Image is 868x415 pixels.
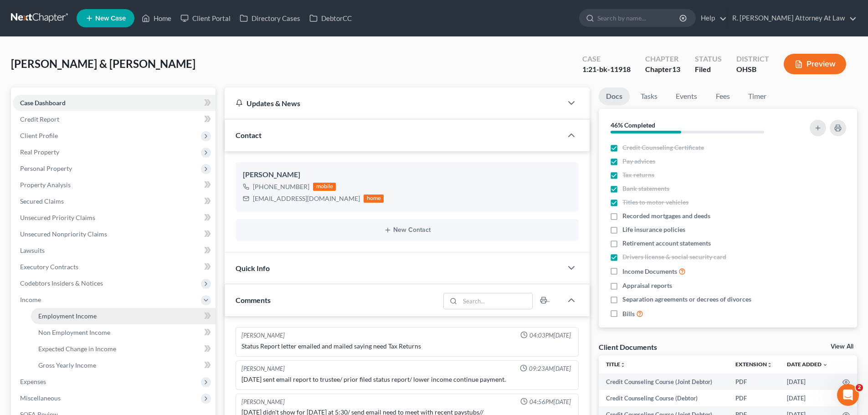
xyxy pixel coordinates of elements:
[460,293,533,309] input: Search...
[597,10,681,26] input: Search by name...
[599,342,657,352] div: Client Documents
[599,374,728,390] td: Credit Counseling Course (Joint Debtor)
[728,390,780,406] td: PDF
[236,98,551,108] div: Updates & News
[11,57,195,70] span: [PERSON_NAME] & [PERSON_NAME]
[20,263,78,271] span: Executory Contracts
[20,279,103,287] span: Codebtors Insiders & Notices
[622,309,635,318] span: Bills
[137,10,176,26] a: Home
[20,246,45,254] span: Lawsuits
[20,197,64,205] span: Secured Claims
[611,121,655,129] strong: 46% Completed
[236,296,271,304] span: Comments
[622,170,654,179] span: Tax returns
[622,239,711,248] span: Retirement account statements
[236,264,270,272] span: Quick Info
[767,362,772,368] i: unfold_more
[622,184,669,193] span: Bank statements
[13,226,216,242] a: Unsecured Nonpriority Claims
[20,394,61,402] span: Miscellaneous
[20,378,46,385] span: Expenses
[622,252,726,261] span: Drivers license & social security card
[529,398,571,406] span: 04:56PM[DATE]
[708,87,737,105] a: Fees
[622,281,672,290] span: Appraisal reports
[741,87,774,105] a: Timer
[822,362,828,368] i: expand_more
[13,210,216,226] a: Unsecured Priority Claims
[13,193,216,210] a: Secured Claims
[31,341,216,357] a: Expected Change in Income
[305,10,356,26] a: DebtorCC
[176,10,235,26] a: Client Portal
[13,95,216,111] a: Case Dashboard
[599,390,728,406] td: Credit Counseling Course (Debtor)
[38,361,96,369] span: Gross Yearly Income
[668,87,704,105] a: Events
[787,361,828,368] a: Date Added expand_more
[622,295,751,304] span: Separation agreements or decrees of divorces
[735,361,772,368] a: Extensionunfold_more
[784,54,846,74] button: Preview
[20,230,107,238] span: Unsecured Nonpriority Claims
[696,10,727,26] a: Help
[780,390,835,406] td: [DATE]
[622,198,688,207] span: Titles to motor vehicles
[856,384,863,391] span: 2
[529,364,571,373] span: 09:23AM[DATE]
[831,343,853,350] a: View All
[20,148,59,156] span: Real Property
[695,54,722,64] div: Status
[235,10,305,26] a: Directory Cases
[599,87,630,105] a: Docs
[243,169,571,180] div: [PERSON_NAME]
[241,398,285,406] div: [PERSON_NAME]
[645,54,680,64] div: Chapter
[364,195,384,203] div: home
[20,296,41,303] span: Income
[13,111,216,128] a: Credit Report
[728,10,857,26] a: R. [PERSON_NAME] Attorney At Law
[582,54,631,64] div: Case
[38,345,116,353] span: Expected Change in Income
[622,267,677,276] span: Income Documents
[236,131,262,139] span: Contact
[645,64,680,75] div: Chapter
[253,182,309,191] div: [PHONE_NUMBER]
[672,65,680,73] span: 13
[38,328,110,336] span: Non Employment Income
[20,214,95,221] span: Unsecured Priority Claims
[20,132,58,139] span: Client Profile
[529,331,571,340] span: 04:03PM[DATE]
[606,361,626,368] a: Titleunfold_more
[241,331,285,340] div: [PERSON_NAME]
[837,384,859,406] iframe: Intercom live chat
[31,357,216,374] a: Gross Yearly Income
[313,183,336,191] div: mobile
[31,324,216,341] a: Non Employment Income
[736,64,769,75] div: OHSB
[241,342,573,351] div: Status Report letter emailed and mailed saying need Tax Returns
[13,242,216,259] a: Lawsuits
[620,362,626,368] i: unfold_more
[241,375,573,384] div: [DATE] sent email report to trustee/ prior filed status report/ lower income continue payment.
[31,308,216,324] a: Employment Income
[695,64,722,75] div: Filed
[736,54,769,64] div: District
[622,157,655,166] span: Pay advices
[622,211,710,220] span: Recorded mortgages and deeds
[582,64,631,75] div: 1:21-bk-11918
[13,259,216,275] a: Executory Contracts
[622,143,704,152] span: Credit Counseling Certificate
[780,374,835,390] td: [DATE]
[241,364,285,373] div: [PERSON_NAME]
[20,115,59,123] span: Credit Report
[20,164,72,172] span: Personal Property
[20,99,66,107] span: Case Dashboard
[633,87,665,105] a: Tasks
[622,225,685,234] span: Life insurance policies
[243,226,571,234] button: New Contact
[38,312,97,320] span: Employment Income
[95,15,126,22] span: New Case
